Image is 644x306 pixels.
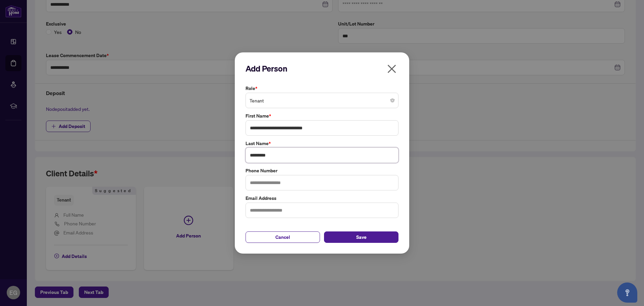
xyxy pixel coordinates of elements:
button: Open asap [617,282,637,303]
label: Email Address [246,194,398,202]
span: Cancel [275,232,290,243]
label: Last Name [246,140,398,147]
label: Role [246,85,398,92]
span: close-circle [390,98,394,102]
span: close [386,63,397,74]
button: Cancel [246,231,320,243]
label: Phone Number [246,167,398,174]
span: Save [356,232,367,243]
h2: Add Person [246,63,398,74]
label: First Name [246,112,398,120]
span: Tenant [250,94,394,107]
button: Save [324,231,398,243]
